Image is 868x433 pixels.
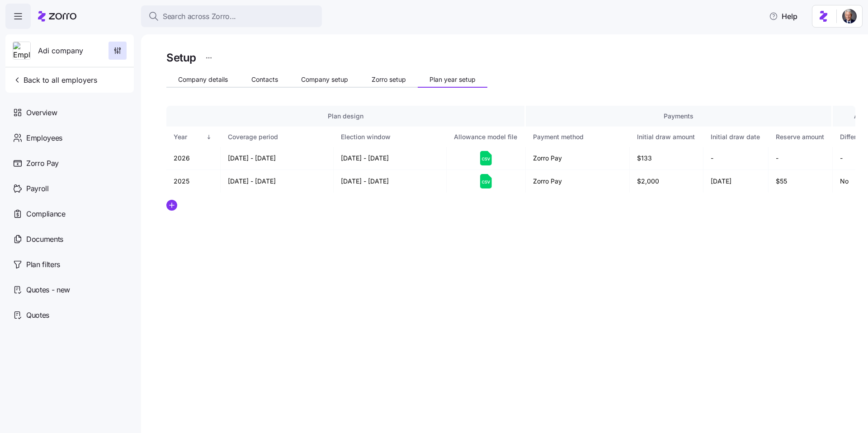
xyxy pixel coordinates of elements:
td: - [769,147,833,170]
td: 2026 [166,147,221,170]
td: [DATE] - [DATE] [221,147,334,170]
img: Employer logo [13,42,30,60]
a: Compliance [5,201,134,226]
span: Zorro setup [372,76,406,83]
div: Initial draw amount [637,132,695,142]
td: $133 [630,147,703,170]
a: Quotes [5,302,134,328]
td: Zorro Pay [526,147,630,170]
div: Year [174,132,204,142]
button: Back to all employers [9,71,101,89]
div: Payment method [533,132,621,142]
button: Search across Zorro... [141,5,322,27]
td: 2025 [166,170,221,193]
td: - [703,147,769,170]
span: Contacts [251,76,278,83]
span: Payroll [26,183,49,194]
svg: add icon [166,200,177,211]
div: Sorted descending [206,134,212,140]
a: Documents [5,226,134,252]
div: Payments [533,111,824,121]
a: Employees [5,125,134,151]
a: Zorro Pay [5,151,134,176]
img: 1dcb4e5d-e04d-4770-96a8-8d8f6ece5bdc-1719926415027.jpeg [842,9,857,24]
span: Company details [178,76,228,83]
div: Reserve amount [776,132,824,142]
a: Quotes - new [5,277,134,302]
div: Coverage period [228,132,325,142]
td: [DATE] - [DATE] [334,170,447,193]
td: $55 [769,170,833,193]
td: [DATE] - [DATE] [334,147,447,170]
div: Initial draw date [711,132,760,142]
span: Search across Zorro... [163,11,236,22]
span: Overview [26,107,57,118]
span: Back to all employers [13,75,97,85]
span: Adi company [38,45,83,56]
a: Overview [5,100,134,125]
span: Plan year setup [429,76,476,83]
div: Allowance model file [454,132,517,142]
h1: Setup [166,51,196,65]
span: Quotes - new [26,284,70,296]
td: [DATE] - [DATE] [221,170,334,193]
span: Company setup [301,76,348,83]
a: Payroll [5,176,134,201]
td: $2,000 [630,170,703,193]
span: Documents [26,234,63,245]
th: YearSorted descending [166,127,221,147]
div: Plan design [174,111,517,121]
span: Zorro Pay [26,158,59,169]
span: Compliance [26,208,66,220]
span: Help [769,11,797,22]
td: [DATE] [703,170,769,193]
td: Zorro Pay [526,170,630,193]
span: Quotes [26,310,49,321]
button: Help [762,7,805,25]
span: Plan filters [26,259,60,270]
a: Plan filters [5,252,134,277]
span: Employees [26,132,62,144]
div: Election window [341,132,438,142]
